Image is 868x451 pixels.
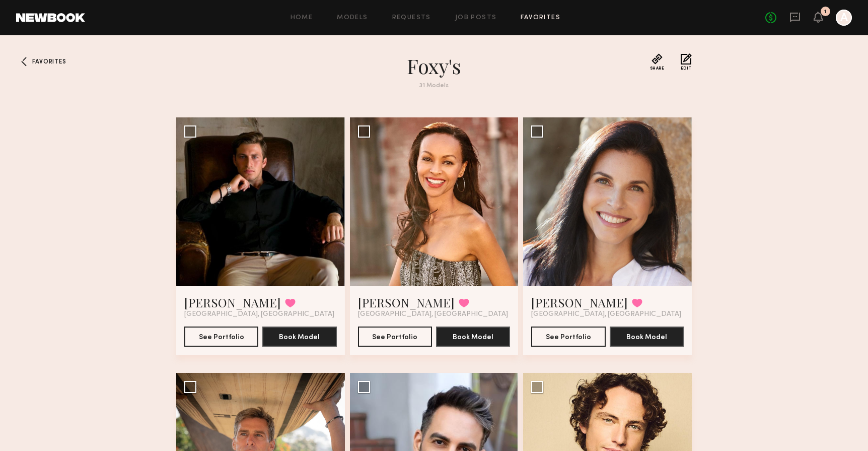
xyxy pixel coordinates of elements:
[358,310,508,318] span: [GEOGRAPHIC_DATA], [GEOGRAPHIC_DATA]
[16,53,32,70] a: Favorites
[531,327,605,347] button: See Portfolio
[358,327,432,347] button: See Portfolio
[253,83,615,89] div: 31 Models
[392,15,431,21] a: Requests
[681,53,692,71] button: Edit
[262,332,336,341] a: Book Model
[262,327,336,347] button: Book Model
[358,294,455,310] a: [PERSON_NAME]
[184,310,334,318] span: [GEOGRAPHIC_DATA], [GEOGRAPHIC_DATA]
[32,59,66,65] span: Favorites
[610,327,684,347] button: Book Model
[824,9,827,15] div: 1
[610,332,684,341] a: Book Model
[184,327,258,347] button: See Portfolio
[436,327,510,347] button: Book Model
[337,15,368,21] a: Models
[455,15,497,21] a: Job Posts
[253,53,615,79] h1: Foxy's
[681,67,692,71] span: Edit
[291,15,313,21] a: Home
[531,310,681,318] span: [GEOGRAPHIC_DATA], [GEOGRAPHIC_DATA]
[521,15,560,21] a: Favorites
[836,10,852,26] a: A
[436,332,510,341] a: Book Model
[531,294,628,310] a: [PERSON_NAME]
[650,53,665,71] button: Share
[650,67,665,71] span: Share
[184,294,281,310] a: [PERSON_NAME]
